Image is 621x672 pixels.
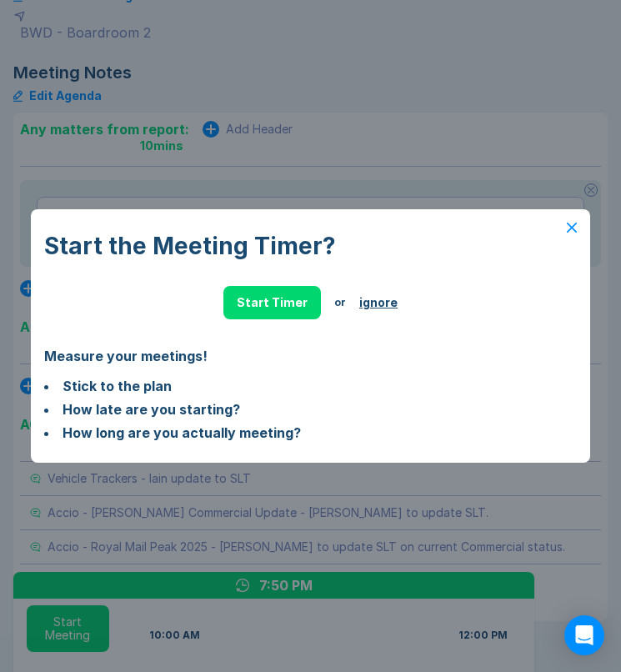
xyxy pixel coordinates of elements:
[334,296,346,309] div: or
[359,296,398,309] button: ignore
[44,423,577,443] li: How long are you actually meeting?
[223,286,321,319] button: Start Timer
[44,399,577,419] li: How late are you starting?
[564,615,604,655] div: Open Intercom Messenger
[44,233,577,259] div: Start the Meeting Timer?
[44,346,577,366] div: Measure your meetings!
[44,376,577,396] li: Stick to the plan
